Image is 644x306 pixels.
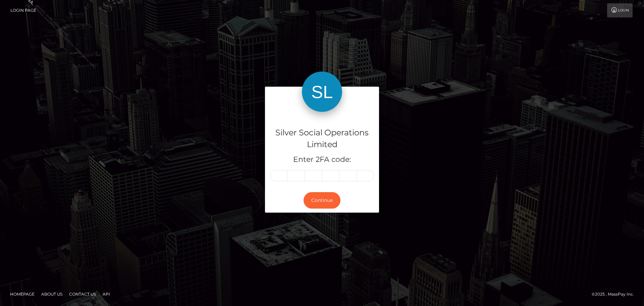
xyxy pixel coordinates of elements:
[304,192,340,209] button: Continue
[592,291,639,298] div: © 2025 , MassPay Inc.
[100,289,113,299] a: API
[66,289,99,299] a: Contact Us
[10,3,36,17] a: Login Page
[607,3,633,17] a: Login
[39,289,65,299] a: About Us
[270,155,374,165] h5: Enter 2FA code:
[7,289,37,299] a: Homepage
[302,72,342,112] img: Silver Social Operations Limited
[270,127,374,150] h4: Silver Social Operations Limited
